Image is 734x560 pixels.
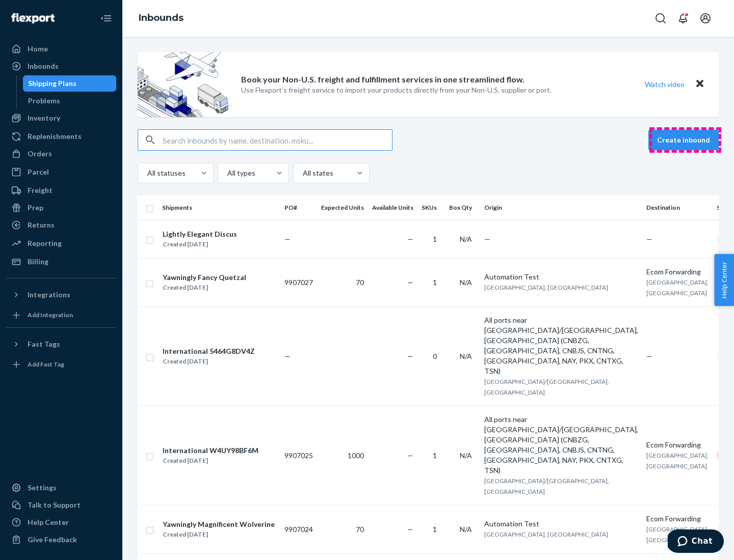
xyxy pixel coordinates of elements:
[484,414,638,475] div: All ports near [GEOGRAPHIC_DATA]/[GEOGRAPHIC_DATA], [GEOGRAPHIC_DATA] (CNBZG, [GEOGRAPHIC_DATA], ...
[650,8,671,29] button: Open Search Box
[646,440,709,450] div: Ecom Forwarding
[302,168,303,178] input: All states
[6,307,116,323] a: Add Integration
[407,278,413,287] span: —
[28,483,57,493] div: Settings
[28,131,82,142] div: Replenishments
[163,239,237,249] div: Created [DATE]
[6,336,116,352] button: Fast Tags
[130,4,192,33] ol: breadcrumbs
[646,352,652,360] span: —
[6,217,116,233] a: Returns
[28,203,43,213] div: Prep
[6,128,116,145] a: Replenishments
[407,352,413,360] span: —
[163,346,255,356] div: International 5464G8DV4Z
[484,530,608,538] span: [GEOGRAPHIC_DATA], [GEOGRAPHIC_DATA]
[646,278,709,297] span: [GEOGRAPHIC_DATA], [GEOGRAPHIC_DATA]
[6,182,116,199] a: Freight
[6,254,116,270] a: Billing
[28,339,60,349] div: Fast Tags
[28,167,49,177] div: Parcel
[163,456,258,466] div: Created [DATE]
[163,529,275,540] div: Created [DATE]
[6,200,116,216] a: Prep
[23,93,117,109] a: Problems
[460,525,472,534] span: N/A
[28,113,60,123] div: Inventory
[163,272,246,283] div: Yawningly Fancy Quetzal
[163,356,255,367] div: Created [DATE]
[638,77,691,92] button: Watch video
[6,356,116,373] a: Add Fast Tag
[28,61,59,71] div: Inbounds
[280,195,317,220] th: PO#
[146,168,147,178] input: All statuses
[433,235,437,243] span: 1
[6,164,116,180] a: Parcel
[368,195,417,220] th: Available Units
[28,517,69,527] div: Help Center
[407,525,413,534] span: —
[6,497,116,513] button: Talk to Support
[280,406,317,505] td: 9907025
[445,195,480,220] th: Box Qty
[642,195,713,220] th: Destination
[284,235,291,243] span: —
[6,514,116,530] a: Help Center
[695,8,716,29] button: Open account menu
[163,519,275,529] div: Yawningly Magnificent Wolverine
[28,220,55,230] div: Returns
[484,315,638,376] div: All ports near [GEOGRAPHIC_DATA]/[GEOGRAPHIC_DATA], [GEOGRAPHIC_DATA] (CNBZG, [GEOGRAPHIC_DATA], ...
[693,77,706,92] button: Close
[280,258,317,306] td: 9907027
[284,352,291,360] span: —
[460,235,472,243] span: N/A
[417,195,445,220] th: SKUs
[28,96,60,106] div: Problems
[480,195,642,220] th: Origin
[280,505,317,553] td: 9907024
[484,284,608,291] span: [GEOGRAPHIC_DATA], [GEOGRAPHIC_DATA]
[646,267,709,277] div: Ecom Forwarding
[646,514,709,524] div: Ecom Forwarding
[28,360,64,369] div: Add Fast Tag
[356,525,364,534] span: 70
[163,283,246,293] div: Created [DATE]
[646,452,709,470] span: [GEOGRAPHIC_DATA], [GEOGRAPHIC_DATA]
[317,195,368,220] th: Expected Units
[6,235,116,251] a: Reporting
[484,477,609,495] span: [GEOGRAPHIC_DATA]/[GEOGRAPHIC_DATA], [GEOGRAPHIC_DATA]
[28,44,48,54] div: Home
[28,257,48,267] div: Billing
[6,480,116,496] a: Settings
[484,378,609,396] span: [GEOGRAPHIC_DATA]/[GEOGRAPHIC_DATA], [GEOGRAPHIC_DATA]
[460,278,472,287] span: N/A
[433,278,437,287] span: 1
[407,451,413,460] span: —
[163,130,392,150] input: Search inbounds by name, destination, msku...
[460,352,472,360] span: N/A
[6,58,116,74] a: Inbounds
[348,451,364,460] span: 1000
[356,278,364,287] span: 70
[433,352,437,360] span: 0
[241,74,525,86] p: Book your Non-U.S. freight and fulfillment services in one streamlined flow.
[6,110,116,126] a: Inventory
[714,254,734,306] button: Help Center
[163,445,258,456] div: International W4UY98BF6M
[484,519,638,529] div: Automation Test
[23,75,117,92] a: Shipping Plans
[28,149,52,159] div: Orders
[433,525,437,534] span: 1
[6,146,116,162] a: Orders
[648,130,719,150] button: Create inbound
[28,311,73,319] div: Add Integration
[139,12,183,23] a: Inbounds
[6,41,116,57] a: Home
[28,290,70,300] div: Integrations
[226,168,227,178] input: All types
[11,13,55,23] img: Flexport logo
